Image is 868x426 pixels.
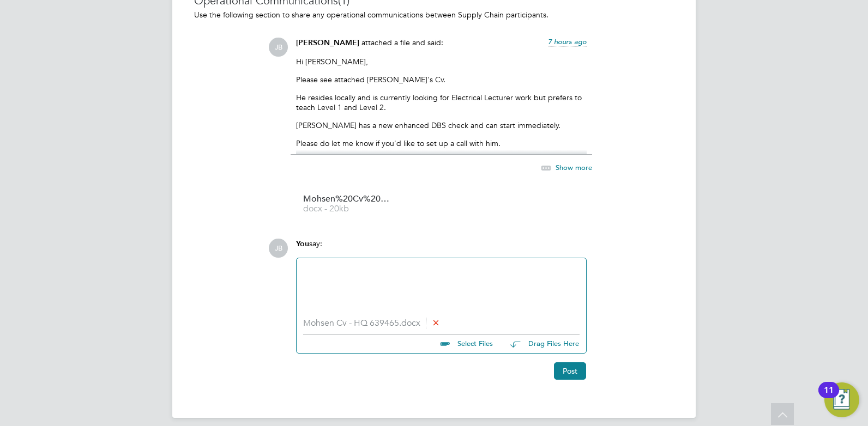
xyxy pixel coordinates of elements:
[303,318,580,328] li: Mohsen Cv - HQ 639465.docx
[296,239,587,258] div: say:
[296,38,359,47] span: [PERSON_NAME]
[303,195,390,213] a: Mohsen%20Cv%20-%20HQ%20639465 docx - 20kb
[296,57,587,66] p: Hi [PERSON_NAME],
[269,239,288,258] span: JB
[269,38,288,57] span: JB
[548,37,587,46] span: 7 hours ago
[303,205,390,213] span: docx - 20kb
[824,390,834,404] div: 11
[296,75,587,84] p: Please see attached [PERSON_NAME]'s Cv.
[361,38,443,47] span: attached a file and said:
[296,239,309,248] span: You
[194,10,674,20] p: Use the following section to share any operational communications between Supply Chain participants.
[296,120,587,130] p: [PERSON_NAME] has a new enhanced DBS check and can start immediately.
[824,382,859,417] button: Open Resource Center, 11 new notifications
[556,162,592,172] span: Show more
[296,138,587,148] p: Please do let me know if you'd like to set up a call with him.
[554,362,586,380] button: Post
[303,195,390,203] span: Mohsen%20Cv%20-%20HQ%20639465
[502,333,580,356] button: Drag Files Here
[296,93,587,112] p: He resides locally and is currently looking for Electrical Lecturer work but prefers to teach Lev...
